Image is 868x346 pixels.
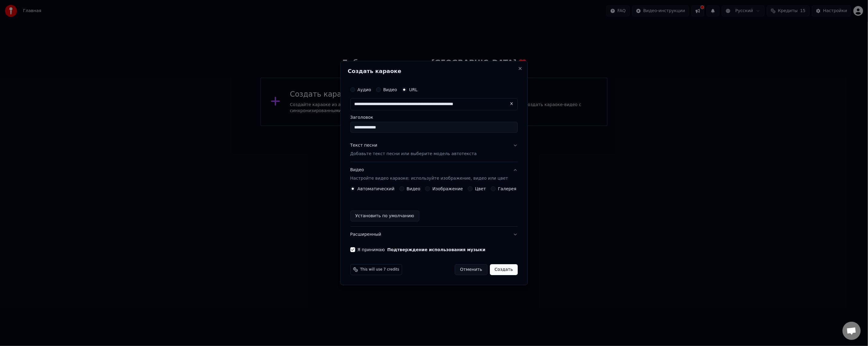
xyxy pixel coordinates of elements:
label: Изображение [433,187,463,191]
div: Текст песни [350,142,378,148]
h2: Создать караоке [348,68,520,74]
button: Расширенный [350,227,518,242]
label: Заголовок [350,115,518,119]
p: Добавьте текст песни или выберите модель автотекста [350,151,477,157]
button: Текст песниДобавьте текст песни или выберите модель автотекста [350,138,518,162]
div: Видео [350,167,508,181]
button: Отменить [455,264,487,275]
button: Я принимаю [387,248,485,252]
label: Аудио [358,88,371,92]
label: URL [409,88,418,92]
button: Установить по умолчанию [350,211,419,221]
label: Я принимаю [358,248,486,252]
span: This will use 7 credits [360,267,399,272]
label: Видео [407,187,421,191]
div: ВидеоНастройте видео караоке: используйте изображение, видео или цвет [350,186,518,226]
p: Настройте видео караоке: используйте изображение, видео или цвет [350,175,508,181]
label: Галерея [498,187,517,191]
button: ВидеоНастройте видео караоке: используйте изображение, видео или цвет [350,162,518,186]
button: Создать [490,264,518,275]
label: Видео [383,88,397,92]
label: Автоматический [358,187,394,191]
label: Цвет [475,187,486,191]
